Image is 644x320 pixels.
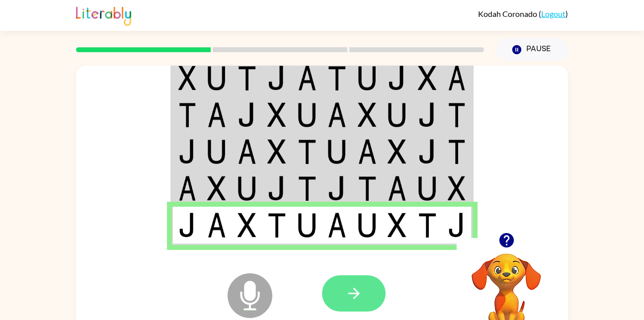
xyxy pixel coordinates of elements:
img: t [327,66,346,90]
img: u [207,139,226,164]
img: t [298,176,317,201]
img: a [207,213,226,238]
img: a [358,139,377,164]
img: j [418,139,437,164]
img: u [358,213,377,238]
img: a [327,213,346,238]
img: u [298,213,317,238]
img: u [388,102,406,127]
img: u [298,102,317,127]
a: Logout [541,9,565,18]
img: t [448,139,466,164]
div: ( ) [478,9,568,18]
img: Literably [76,4,131,26]
img: x [418,66,437,90]
img: u [418,176,437,201]
img: t [448,102,466,127]
img: j [448,213,466,238]
img: a [178,176,196,201]
img: x [267,102,286,127]
img: u [238,176,256,201]
img: a [298,66,317,90]
button: Pause [496,38,568,61]
img: a [327,102,346,127]
img: t [358,176,377,201]
img: j [267,66,286,90]
img: a [207,102,226,127]
img: j [238,102,256,127]
img: j [418,102,437,127]
img: x [267,139,286,164]
img: t [238,66,256,90]
img: x [178,66,196,90]
img: u [327,139,346,164]
img: x [448,176,466,201]
img: j [388,66,406,90]
img: j [267,176,286,201]
img: t [267,213,286,238]
img: u [358,66,377,90]
img: j [178,213,196,238]
img: a [388,176,406,201]
img: t [298,139,317,164]
img: u [207,66,226,90]
img: x [358,102,377,127]
img: x [388,139,406,164]
img: j [327,176,346,201]
img: x [238,213,256,238]
img: x [207,176,226,201]
img: a [238,139,256,164]
img: t [178,102,196,127]
img: a [448,66,466,90]
img: t [418,213,437,238]
img: x [388,213,406,238]
img: j [178,139,196,164]
span: Kodah Coronado [478,9,539,18]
